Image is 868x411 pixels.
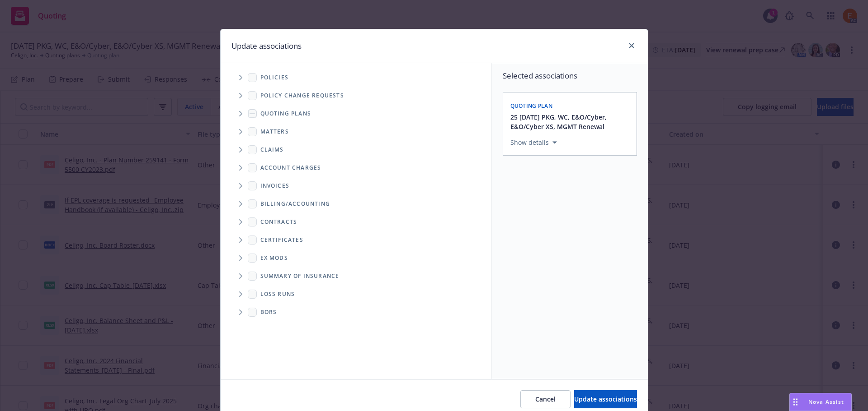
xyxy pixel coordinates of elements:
[260,291,295,297] span: Loss Runs
[260,111,311,116] span: Quoting plans
[260,273,340,279] span: Summary of insurance
[231,40,302,52] h1: Update associations
[574,390,637,408] button: Update associations
[790,393,801,411] div: Drag to move
[535,395,556,403] span: Cancel
[574,395,637,403] span: Update associations
[520,390,571,408] button: Cancel
[260,237,303,243] span: Certificates
[260,255,288,261] span: Ex Mods
[260,309,277,315] span: BORs
[221,69,491,195] div: Tree Example
[260,201,330,207] span: Billing/Accounting
[789,393,852,411] button: Nova Assist
[260,219,297,225] span: Contracts
[260,129,289,134] span: Matters
[260,75,289,80] span: Policies
[221,195,491,321] div: Folder Tree Example
[808,398,844,406] span: Nova Assist
[626,40,637,51] a: close
[503,70,637,81] span: Selected associations
[260,183,290,189] span: Invoices
[510,112,631,131] button: 25 [DATE] PKG, WC, E&O/Cyber, E&O/Cyber XS, MGMT Renewal
[510,102,553,110] span: Quoting plan
[260,147,284,152] span: Claims
[260,93,344,98] span: Policy change requests
[260,165,321,171] span: Account charges
[507,137,561,148] button: Show details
